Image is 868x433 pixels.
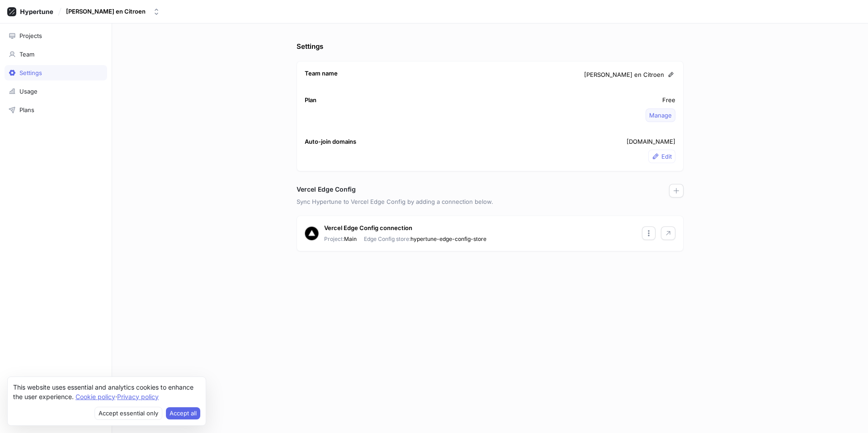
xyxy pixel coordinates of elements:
[297,42,684,52] p: Settings
[5,395,107,410] a: Documentation
[649,113,672,118] span: Manage
[66,8,146,15] div: [PERSON_NAME] en Citroen
[305,137,356,146] p: Auto-join domains
[297,184,356,194] h3: Vercel Edge Config
[94,407,162,420] button: Decline cookies
[297,198,684,207] p: Sync Hypertune to Vercel Edge Config by adding a connection below.
[5,102,107,118] a: Plans
[19,51,34,58] div: Team
[5,47,107,62] a: Team
[324,224,412,233] p: Vercel Edge Config connection
[646,108,675,122] button: Manage
[166,407,200,420] button: Accept cookies
[324,235,357,243] p: Main
[117,393,159,400] a: Privacy policy
[584,71,664,80] span: [PERSON_NAME] en Citroen
[364,235,410,242] span: Edge Config store:
[19,69,42,76] div: Settings
[305,96,316,105] p: Plan
[13,382,200,401] div: This website uses essential and analytics cookies to enhance the user experience. ‧
[75,393,115,400] a: Cookie policy
[305,226,319,240] img: Vercel logo
[661,154,672,159] span: Edit
[662,96,675,105] p: Free
[648,150,675,163] button: Edit
[19,106,34,113] div: Plans
[5,65,107,80] a: Settings
[19,88,38,95] div: Usage
[627,137,675,146] p: [DOMAIN_NAME]
[5,28,107,43] a: Projects
[5,84,107,99] a: Usage
[62,4,164,19] button: [PERSON_NAME] en Citroen
[364,235,486,243] p: hypertune-edge-config-store
[305,69,338,78] p: Team name
[324,235,344,242] span: Project:
[19,32,42,39] div: Projects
